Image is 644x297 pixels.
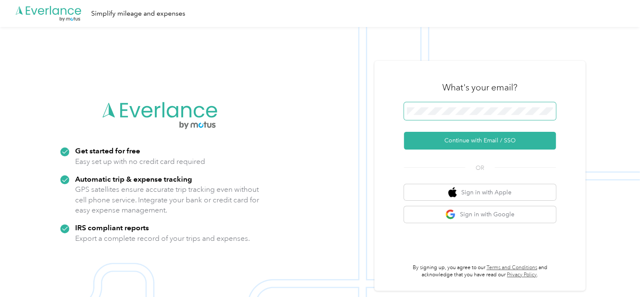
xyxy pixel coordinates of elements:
[404,206,556,223] button: google logoSign in with Google
[75,223,149,232] strong: IRS compliant reports
[91,8,185,19] div: Simplify mileage and expenses
[448,187,457,198] img: apple logo
[404,184,556,201] button: apple logoSign in with Apple
[487,264,537,271] a: Terms and Conditions
[445,209,456,220] img: google logo
[404,132,556,150] button: Continue with Email / SSO
[75,156,205,167] p: Easy set up with no credit card required
[75,174,192,183] strong: Automatic trip & expense tracking
[75,146,140,155] strong: Get started for free
[75,184,260,215] p: GPS satellites ensure accurate trip tracking even without cell phone service. Integrate your bank...
[404,264,556,279] p: By signing up, you agree to our and acknowledge that you have read our .
[75,233,250,244] p: Export a complete record of your trips and expenses.
[442,82,517,93] h3: What's your email?
[507,272,537,278] a: Privacy Policy
[465,163,495,172] span: OR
